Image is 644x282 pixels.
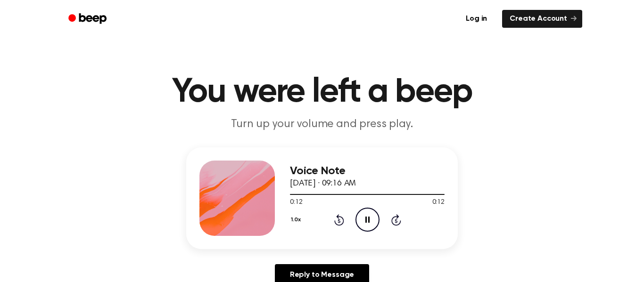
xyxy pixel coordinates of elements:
a: Log in [456,8,496,30]
a: Create Account [502,10,582,28]
h1: You were left a beep [81,75,563,109]
span: 0:12 [432,198,445,208]
p: Turn up your volume and press play. [141,117,503,132]
h3: Voice Note [290,165,445,177]
button: 1.0x [290,212,304,228]
span: 0:12 [290,198,302,208]
span: [DATE] · 09:16 AM [290,179,356,188]
a: Beep [62,10,115,28]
